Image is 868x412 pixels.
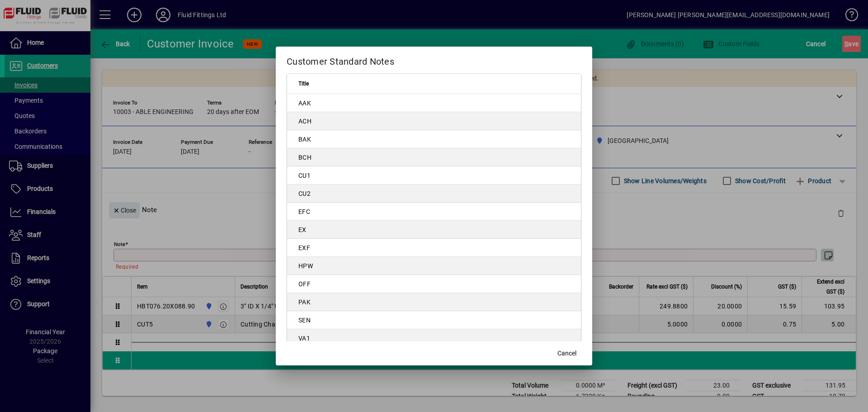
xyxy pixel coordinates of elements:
button: Cancel [552,346,581,362]
td: EX [287,221,581,239]
td: VA1 [287,329,581,347]
td: AAK [287,94,581,112]
td: ACH [287,112,581,130]
span: Title [298,79,309,89]
td: BAK [287,130,581,148]
h2: Customer Standard Notes [276,47,592,73]
td: SEN [287,311,581,329]
td: PAK [287,293,581,311]
td: BCH [287,148,581,166]
td: CU2 [287,185,581,203]
td: OFF [287,275,581,293]
td: CU1 [287,166,581,185]
span: Cancel [557,349,576,358]
td: EXF [287,239,581,257]
td: EFC [287,203,581,221]
td: HPW [287,257,581,275]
